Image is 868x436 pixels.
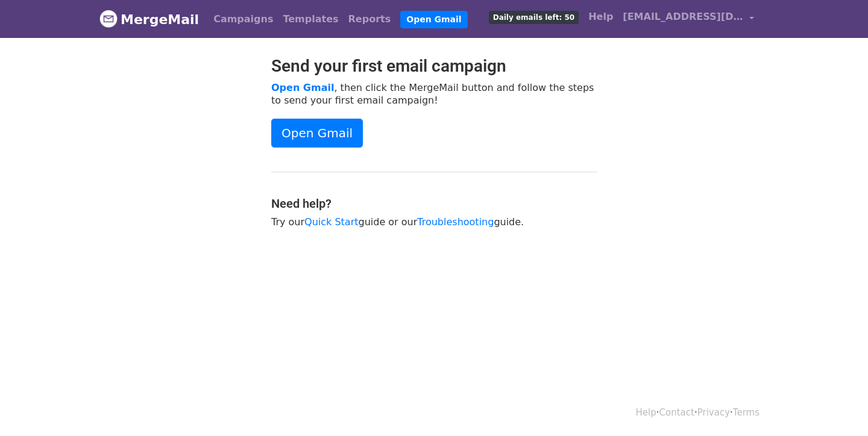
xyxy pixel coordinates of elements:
p: , then click the MergeMail button and follow the steps to send your first email campaign! [271,81,597,107]
a: Daily emails left: 50 [484,5,583,29]
a: Open Gmail [400,11,467,28]
a: Templates [278,7,343,31]
a: Help [636,407,656,418]
a: Open Gmail [271,82,334,93]
a: Quick Start [304,216,358,228]
a: [EMAIL_ADDRESS][DOMAIN_NAME] [618,5,759,33]
span: [EMAIL_ADDRESS][DOMAIN_NAME] [623,10,743,24]
a: Open Gmail [271,119,363,148]
img: MergeMail logo [99,10,118,28]
a: Campaigns [209,7,278,31]
iframe: Chat Widget [808,378,868,436]
a: Privacy [697,407,730,418]
h4: Need help? [271,196,597,211]
p: Try our guide or our guide. [271,216,597,228]
a: Reports [344,7,396,31]
a: Contact [659,407,694,418]
a: Troubleshooting [417,216,494,228]
a: MergeMail [99,7,199,32]
a: Terms [733,407,759,418]
a: Help [583,5,618,29]
span: Daily emails left: 50 [489,11,579,24]
h2: Send your first email campaign [271,56,597,76]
